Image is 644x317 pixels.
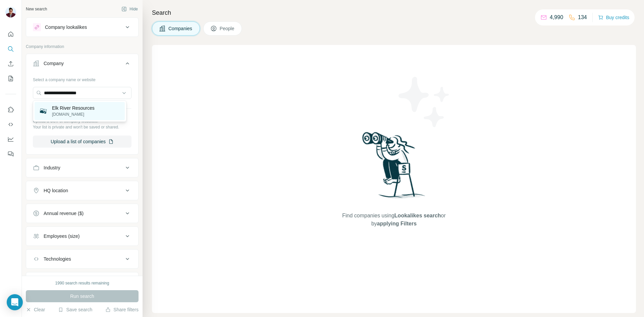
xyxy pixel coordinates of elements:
[117,4,143,14] button: Hide
[44,233,79,240] div: Employees (size)
[26,251,138,267] button: Technologies
[377,221,417,226] span: applying Filters
[394,213,441,218] span: Lookalikes search
[220,25,235,32] span: People
[44,164,60,171] div: Industry
[7,294,23,310] div: Open Intercom Messenger
[5,118,16,130] button: Use Surfe API
[359,130,429,205] img: Surfe Illustration - Woman searching with binoculars
[5,72,16,85] button: My lists
[44,187,68,194] div: HQ location
[152,8,636,17] h4: Search
[5,133,16,145] button: Dashboard
[33,124,131,130] p: Your list is private and won't be saved or shared.
[394,72,454,132] img: Surfe Illustration - Stars
[44,60,64,67] div: Company
[578,13,587,21] p: 134
[26,306,45,313] button: Clear
[33,136,131,148] button: Upload a list of companies
[340,212,447,228] span: Find companies using or by
[26,274,138,290] button: Keywords
[26,160,138,176] button: Industry
[5,43,16,55] button: Search
[550,13,563,21] p: 4,990
[33,74,131,83] div: Select a company name or website
[26,205,138,221] button: Annual revenue ($)
[26,44,139,50] p: Company information
[26,19,138,35] button: Company lookalikes
[58,306,92,313] button: Save search
[5,58,16,70] button: Enrich CSV
[5,148,16,160] button: Feedback
[105,306,139,313] button: Share filters
[5,28,16,40] button: Quick start
[26,55,138,74] button: Company
[55,280,109,286] div: 1990 search results remaining
[5,104,16,116] button: Use Surfe on LinkedIn
[26,6,47,12] div: New search
[26,182,138,199] button: HQ location
[168,25,193,32] span: Companies
[26,228,138,244] button: Employees (size)
[5,7,16,17] img: Avatar
[598,13,629,22] button: Buy credits
[44,210,84,217] div: Annual revenue ($)
[45,24,87,31] div: Company lookalikes
[52,105,95,111] p: Elk River Resources
[52,111,95,117] p: [DOMAIN_NAME]
[39,106,48,116] img: Elk River Resources
[44,256,71,262] div: Technologies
